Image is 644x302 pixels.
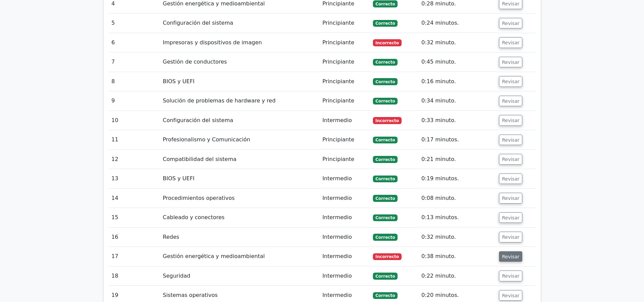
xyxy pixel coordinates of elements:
[499,115,523,126] button: Revisar
[422,59,456,65] font: 0:45 minuto.
[499,57,523,68] button: Revisar
[502,176,520,181] font: Revisar
[499,271,523,281] button: Revisar
[163,214,225,220] font: Cableado y conectores
[376,60,395,65] font: Correcto
[376,235,395,240] font: Correcto
[112,273,118,279] font: 18
[112,253,118,259] font: 17
[163,234,180,240] font: Redes
[376,293,395,298] font: Correcto
[112,20,115,26] font: 5
[323,214,352,220] font: Intermedio
[422,234,456,240] font: 0:32 minuto.
[422,195,456,201] font: 0:08 minuto.
[376,118,399,123] font: Incorrecto
[422,292,459,298] font: 0:20 minutos.
[376,215,395,220] font: Correcto
[422,78,456,85] font: 0:16 minuto.
[376,157,395,162] font: Correcto
[502,157,520,162] font: Revisar
[502,98,520,103] font: Revisar
[499,212,523,223] button: Revisar
[323,195,352,201] font: Intermedio
[323,59,354,65] font: Principiante
[502,293,520,298] font: Revisar
[376,274,395,279] font: Correcto
[499,193,523,204] button: Revisar
[323,253,352,259] font: Intermedio
[163,195,235,201] font: Procedimientos operativos
[502,118,520,123] font: Revisar
[163,156,237,162] font: Compatibilidad del sistema
[163,292,218,298] font: Sistemas operativos
[502,254,520,259] font: Revisar
[499,18,523,29] button: Revisar
[163,273,190,279] font: Seguridad
[112,39,115,46] font: 6
[376,79,395,84] font: Correcto
[112,195,118,201] font: 14
[376,21,395,26] font: Correcto
[112,214,118,220] font: 15
[163,20,233,26] font: Configuración del sistema
[422,136,459,143] font: 0:17 minutos.
[376,138,395,142] font: Correcto
[376,254,399,259] font: Incorrecto
[163,117,233,123] font: Configuración del sistema
[502,137,520,142] font: Revisar
[163,39,262,46] font: Impresoras y dispositivos de imagen
[112,59,115,65] font: 7
[422,253,456,259] font: 0:38 minuto.
[499,173,523,184] button: Revisar
[323,175,352,182] font: Intermedio
[323,234,352,240] font: Intermedio
[112,0,115,7] font: 4
[422,20,459,26] font: 0:24 minutos.
[422,273,456,279] font: 0:22 minuto.
[376,99,395,103] font: Correcto
[499,154,523,165] button: Revisar
[422,97,456,104] font: 0:34 minuto.
[502,273,520,279] font: Revisar
[112,117,118,123] font: 10
[323,97,354,104] font: Principiante
[499,251,523,262] button: Revisar
[422,39,456,46] font: 0:32 minuto.
[502,20,520,26] font: Revisar
[163,253,265,259] font: Gestión energética y medioambiental
[112,175,118,182] font: 13
[112,78,115,85] font: 8
[422,0,456,7] font: 0:28 minuto.
[323,136,354,143] font: Principiante
[502,59,520,65] font: Revisar
[112,156,118,162] font: 12
[376,196,395,201] font: Correcto
[112,292,118,298] font: 19
[323,20,354,26] font: Principiante
[323,0,354,7] font: Principiante
[163,175,195,182] font: BIOS y UEFI
[323,117,352,123] font: Intermedio
[323,78,354,85] font: Principiante
[502,79,520,84] font: Revisar
[163,97,276,104] font: Solución de problemas de hardware y red
[502,1,520,6] font: Revisar
[502,195,520,201] font: Revisar
[502,234,520,240] font: Revisar
[422,117,456,123] font: 0:33 minuto.
[499,37,523,48] button: Revisar
[163,136,251,143] font: Profesionalismo y Comunicación
[422,214,459,220] font: 0:13 minutos.
[422,156,456,162] font: 0:21 minuto.
[376,2,395,6] font: Correcto
[499,76,523,87] button: Revisar
[323,292,352,298] font: Intermedio
[112,97,115,104] font: 9
[376,177,395,181] font: Correcto
[499,290,523,301] button: Revisar
[376,41,399,45] font: Incorrecto
[499,135,523,145] button: Revisar
[112,234,118,240] font: 16
[502,215,520,220] font: Revisar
